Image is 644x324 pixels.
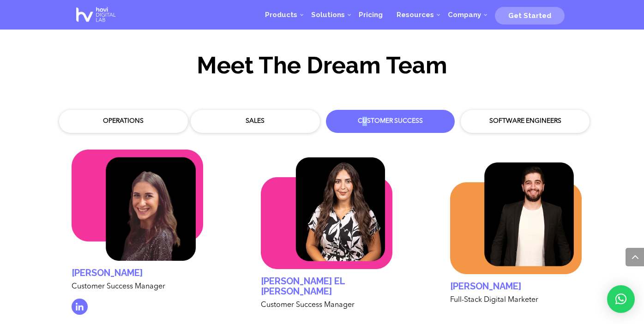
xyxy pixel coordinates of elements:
[265,11,297,19] span: Products
[441,1,488,29] a: Company
[448,11,481,19] span: Company
[495,8,565,22] a: Get Started
[397,11,434,19] span: Resources
[73,53,572,83] h2: Meet The Dream Team
[508,12,551,20] span: Get Started
[390,1,441,29] a: Resources
[333,117,448,126] div: Customer Success
[311,11,345,19] span: Solutions
[468,117,583,126] div: Software Engineers
[359,11,383,19] span: Pricing
[198,117,313,126] div: Sales
[258,1,304,29] a: Products
[66,117,181,126] div: Operations
[352,1,390,29] a: Pricing
[304,1,352,29] a: Solutions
